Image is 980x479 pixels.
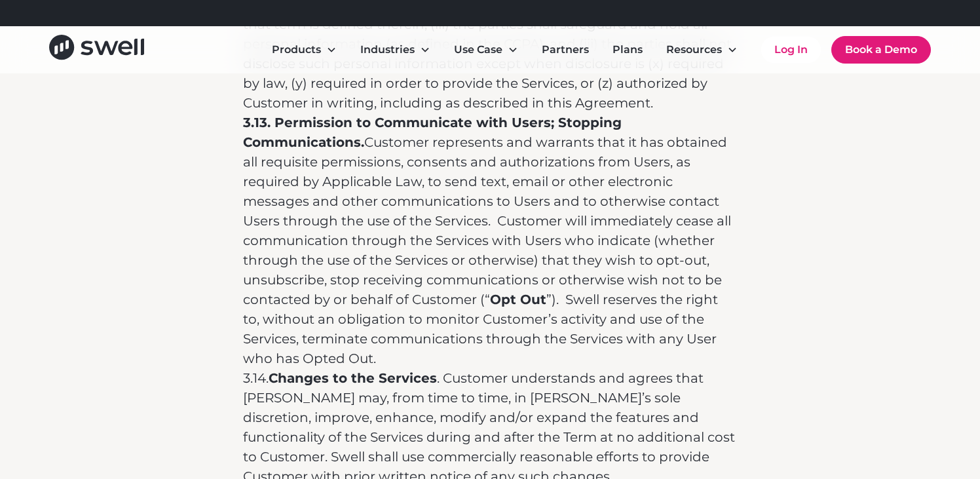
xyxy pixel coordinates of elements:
[656,37,748,63] div: Resources
[531,37,599,63] a: Partners
[360,42,415,58] div: Industries
[761,37,821,63] a: Log In
[243,113,737,368] p: Customer represents and warrants that it has obtained all requisite permissions, consents and aut...
[443,37,529,63] div: Use Case
[49,35,144,64] a: home
[490,292,546,307] strong: Opt Out
[272,42,321,58] div: Products
[261,37,347,63] div: Products
[602,37,653,63] a: Plans
[350,37,441,63] div: Industries
[243,115,622,150] strong: 3.13. Permission to Communicate with Users; Stopping Communications.
[454,42,502,58] div: Use Case
[666,42,722,58] div: Resources
[269,370,437,386] strong: Changes to the Services
[831,36,931,64] a: Book a Demo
